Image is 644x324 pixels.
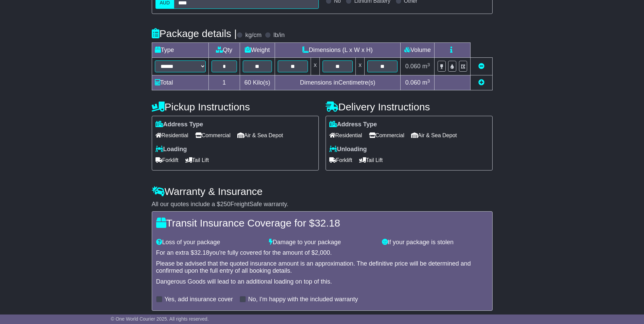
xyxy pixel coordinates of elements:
span: Tail Lift [359,155,383,165]
span: Residential [329,130,362,141]
td: x [311,58,319,75]
span: 60 [244,79,251,86]
td: Type [152,43,208,58]
label: No, I'm happy with the included warranty [248,296,358,303]
span: © One World Courier 2025. All rights reserved. [111,316,209,322]
label: kg/cm [245,32,261,39]
span: 32.18 [194,249,209,256]
span: Air & Sea Depot [237,130,283,141]
div: For an extra $ you're fully covered for the amount of $ . [156,249,488,257]
span: 250 [220,201,231,208]
td: Qty [208,43,240,58]
span: 32.18 [315,217,340,229]
h4: Pickup Instructions [152,101,319,112]
td: Weight [240,43,275,58]
span: 2,000 [315,249,330,256]
sup: 3 [427,62,430,67]
label: Address Type [329,121,377,128]
td: 1 [208,75,240,90]
span: m [422,63,430,70]
div: Loss of your package [153,239,266,246]
h4: Transit Insurance Coverage for $ [156,217,488,229]
div: Dangerous Goods will lead to an additional loading on top of this. [156,278,488,286]
span: Tail Lift [185,155,209,165]
span: Residential [155,130,188,141]
label: Address Type [155,121,203,128]
h4: Delivery Instructions [326,101,493,112]
span: Forklift [329,155,352,165]
h4: Package details | [152,28,237,39]
span: Commercial [195,130,231,141]
span: Commercial [369,130,404,141]
td: Volume [401,43,435,58]
label: Unloading [329,146,367,153]
div: Damage to your package [265,239,379,246]
span: 0.060 [405,79,421,86]
sup: 3 [427,78,430,84]
span: Forklift [155,155,179,165]
td: x [356,58,365,75]
div: Please be advised that the quoted insurance amount is an approximation. The definitive price will... [156,260,488,275]
a: Remove this item [478,63,484,70]
span: 0.060 [405,63,421,70]
div: All our quotes include a $ FreightSafe warranty. [152,201,493,208]
td: Total [152,75,208,90]
h4: Warranty & Insurance [152,186,493,197]
span: Air & Sea Depot [411,130,457,141]
label: Loading [155,146,187,153]
td: Dimensions (L x W x H) [275,43,401,58]
div: If your package is stolen [379,239,492,246]
a: Add new item [478,79,484,86]
span: m [422,79,430,86]
label: lb/in [273,32,284,39]
td: Dimensions in Centimetre(s) [275,75,401,90]
label: Yes, add insurance cover [165,296,233,303]
td: Kilo(s) [240,75,275,90]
